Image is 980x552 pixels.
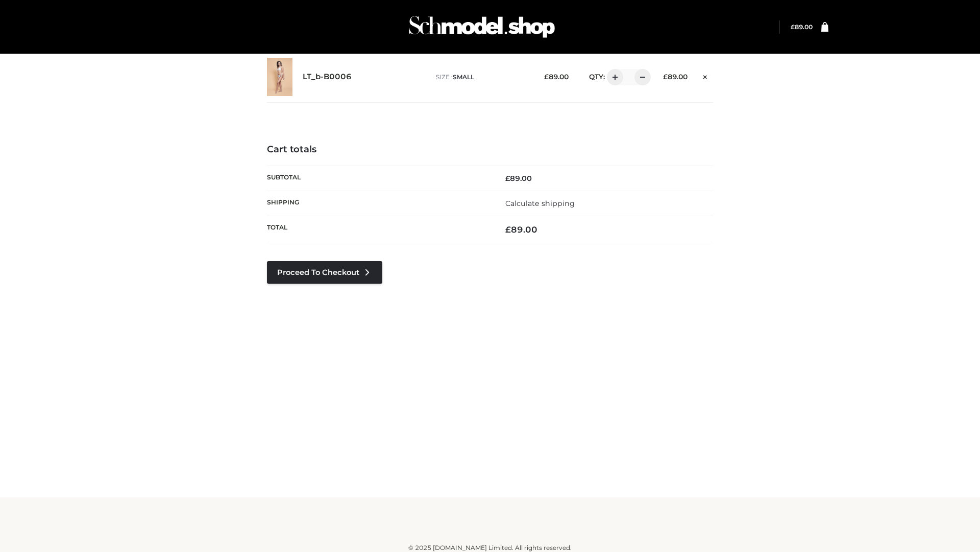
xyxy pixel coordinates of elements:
span: £ [505,174,510,183]
img: Schmodel Admin 964 [405,7,558,47]
bdi: 89.00 [505,224,537,235]
a: LT_b-B0006 [303,72,352,82]
span: £ [791,23,795,31]
bdi: 89.00 [663,73,688,81]
bdi: 89.00 [791,23,813,31]
p: size : [436,73,528,82]
span: £ [544,73,549,81]
a: Remove this item [698,69,713,82]
a: £89.00 [791,23,813,31]
th: Subtotal [267,166,490,191]
span: £ [663,73,668,81]
th: Total [267,216,490,243]
a: Proceed to Checkout [267,261,382,284]
bdi: 89.00 [544,73,569,81]
th: Shipping [267,191,490,216]
span: SMALL [453,73,474,81]
div: QTY: [579,69,647,85]
span: £ [505,224,511,235]
h4: Cart totals [267,144,713,155]
bdi: 89.00 [505,174,532,183]
a: Calculate shipping [505,199,575,208]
